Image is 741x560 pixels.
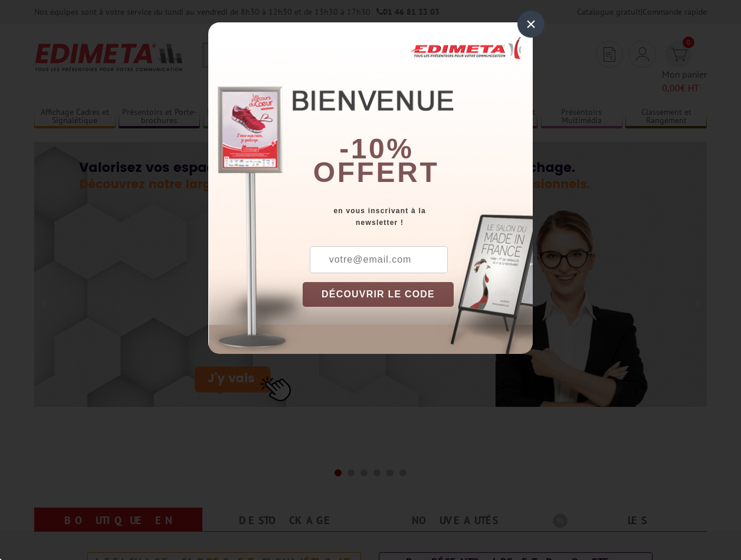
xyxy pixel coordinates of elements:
[303,282,454,307] button: DÉCOUVRIR LE CODE
[339,133,414,164] b: -10%
[517,11,545,38] div: ×
[303,205,533,228] div: en vous inscrivant à la newsletter !
[313,157,440,188] font: offert
[310,246,448,273] input: votre@email.com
